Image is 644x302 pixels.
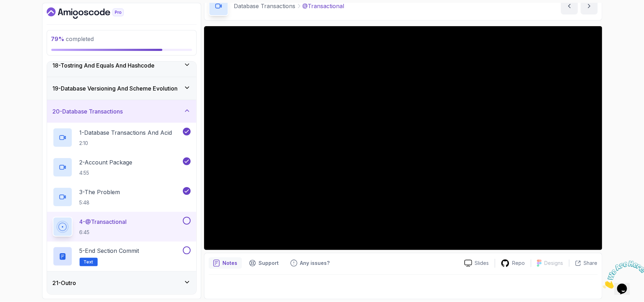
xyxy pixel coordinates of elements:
[475,260,489,267] p: Slides
[80,128,172,137] p: 1 - Database Transactions And Acid
[80,188,120,196] p: 3 - The Problem
[47,7,140,19] a: Dashboard
[51,35,94,42] span: completed
[223,260,238,267] p: Notes
[600,258,644,291] iframe: chat widget
[80,246,139,255] p: 5 - End Section Commit
[209,257,242,269] button: notes button
[47,77,196,100] button: 19-Database Versioning And Scheme Evolution
[286,257,334,269] button: Feedback button
[80,140,172,147] p: 2:10
[303,2,344,10] p: @Transactional
[53,128,191,147] button: 1-Database Transactions And Acid2:10
[545,260,563,267] p: Designs
[53,84,178,93] h3: 19 - Database Versioning And Scheme Evolution
[84,259,93,265] span: Text
[495,259,531,268] a: Repo
[47,100,196,123] button: 20-Database Transactions
[80,199,120,206] p: 5:48
[53,217,191,237] button: 4-@Transactional6:45
[53,279,76,287] h3: 21 - Outro
[80,217,127,226] p: 4 - @Transactional
[569,260,598,267] button: Share
[53,107,123,116] h3: 20 - Database Transactions
[512,260,525,267] p: Repo
[234,2,296,10] p: Database Transactions
[53,187,191,207] button: 3-The Problem5:48
[584,260,598,267] p: Share
[80,158,133,167] p: 2 - Account Package
[47,54,196,77] button: 18-Tostring And Equals And Hashcode
[204,26,602,250] iframe: 4 - @Transactional
[300,260,330,267] p: Any issues?
[53,61,155,70] h3: 18 - Tostring And Equals And Hashcode
[51,35,65,42] span: 79 %
[245,257,283,269] button: Support button
[259,260,279,267] p: Support
[47,272,196,294] button: 21-Outro
[53,246,191,266] button: 5-End Section CommitText
[80,229,127,236] p: 6:45
[459,260,495,267] a: Slides
[3,3,47,31] img: Chat attention grabber
[80,169,133,176] p: 4:55
[53,157,191,177] button: 2-Account Package4:55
